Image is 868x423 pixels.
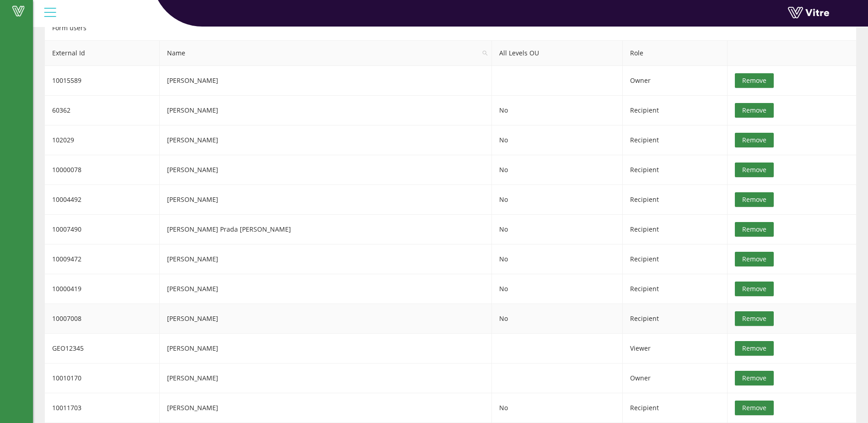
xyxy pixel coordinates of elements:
button: Remove [735,252,774,266]
span: 10007490 [52,225,81,233]
span: search [482,50,488,56]
span: Remove [742,314,766,324]
td: No [492,125,623,155]
button: Remove [735,103,774,118]
td: [PERSON_NAME] [160,363,492,393]
span: search [479,41,491,65]
span: 10000078 [52,165,81,174]
td: No [492,215,623,244]
span: 10000419 [52,284,81,293]
td: No [492,185,623,215]
span: Remove [742,165,766,175]
span: Remove [742,284,766,294]
td: [PERSON_NAME] [160,125,492,155]
td: No [492,155,623,185]
button: Remove [735,192,774,207]
span: Remove [742,76,766,86]
span: Name [160,41,491,65]
td: No [492,96,623,125]
td: [PERSON_NAME] [160,274,492,304]
span: Recipient [630,255,659,263]
span: 10007008 [52,314,81,323]
div: Form users [44,15,857,40]
button: Remove [735,133,774,147]
span: Recipient [630,314,659,323]
span: Remove [742,105,766,115]
span: 10010170 [52,374,81,382]
td: No [492,393,623,423]
span: GEO12345 [52,344,84,352]
span: Owner [630,374,651,382]
th: Role [623,41,728,66]
button: Remove [735,282,774,296]
td: [PERSON_NAME] [160,155,492,185]
span: Remove [742,224,766,234]
span: Recipient [630,403,659,412]
span: Remove [742,254,766,264]
span: Recipient [630,165,659,174]
th: All Levels OU [492,41,623,66]
span: Remove [742,343,766,353]
td: [PERSON_NAME] [160,244,492,274]
button: Remove [735,371,774,385]
td: [PERSON_NAME] Prada [PERSON_NAME] [160,215,492,244]
span: Remove [742,403,766,413]
td: [PERSON_NAME] [160,334,492,363]
button: Remove [735,73,774,88]
span: Viewer [630,344,651,352]
button: Remove [735,222,774,237]
span: 102029 [52,136,74,144]
td: No [492,274,623,304]
span: 10004492 [52,195,81,204]
span: Remove [742,195,766,205]
button: Remove [735,401,774,415]
span: Remove [742,373,766,383]
span: 10015589 [52,76,81,85]
span: Recipient [630,106,659,114]
td: [PERSON_NAME] [160,66,492,96]
td: [PERSON_NAME] [160,304,492,334]
td: [PERSON_NAME] [160,96,492,125]
span: Recipient [630,284,659,293]
span: 60362 [52,106,70,114]
th: External Id [45,41,160,66]
td: [PERSON_NAME] [160,393,492,423]
span: Recipient [630,225,659,233]
button: Remove [735,163,774,177]
button: Remove [735,311,774,326]
span: Owner [630,76,651,85]
span: 10009472 [52,255,81,263]
span: Remove [742,135,766,145]
span: Recipient [630,195,659,204]
td: No [492,244,623,274]
button: Remove [735,341,774,356]
span: Recipient [630,136,659,144]
span: 10011703 [52,403,81,412]
td: No [492,304,623,334]
td: [PERSON_NAME] [160,185,492,215]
